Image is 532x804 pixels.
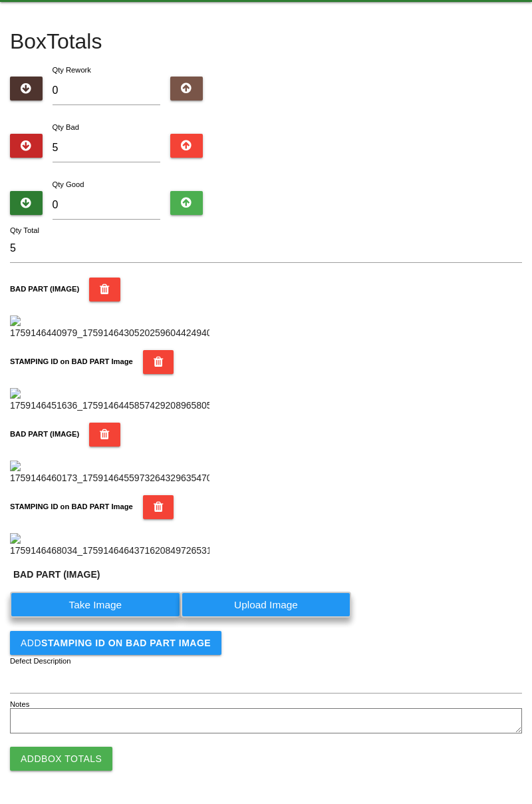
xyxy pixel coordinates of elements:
[10,699,29,710] label: Notes
[10,388,209,413] img: 1759146451636_17591464458574292089658057557933.jpg
[10,461,209,485] img: 1759146460173_17591464559732643296354707611278.jpg
[10,30,522,53] h4: Box Totals
[13,569,100,580] b: BAD PART (IMAGE)
[41,638,211,648] b: STAMPING ID on BAD PART Image
[89,423,120,447] button: BAD PART (IMAGE)
[10,533,209,558] img: 1759146468034_17591464643716208497265318148934.jpg
[10,430,79,438] b: BAD PART (IMAGE)
[53,180,84,188] label: Qty Good
[10,315,209,340] img: 1759146440979_17591464305202596044249400338355.jpg
[10,225,39,236] label: Qty Total
[181,592,352,618] label: Upload Image
[10,285,79,293] b: BAD PART (IMAGE)
[10,592,181,618] label: Take Image
[89,278,120,301] button: BAD PART (IMAGE)
[10,747,112,771] button: AddBox Totals
[143,350,174,374] button: STAMPING ID on BAD PART Image
[10,502,133,510] b: STAMPING ID on BAD PART Image
[143,495,174,519] button: STAMPING ID on BAD PART Image
[10,357,133,365] b: STAMPING ID on BAD PART Image
[10,631,221,655] button: AddSTAMPING ID on BAD PART Image
[53,123,79,131] label: Qty Bad
[10,656,71,667] label: Defect Description
[53,66,91,74] label: Qty Rework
